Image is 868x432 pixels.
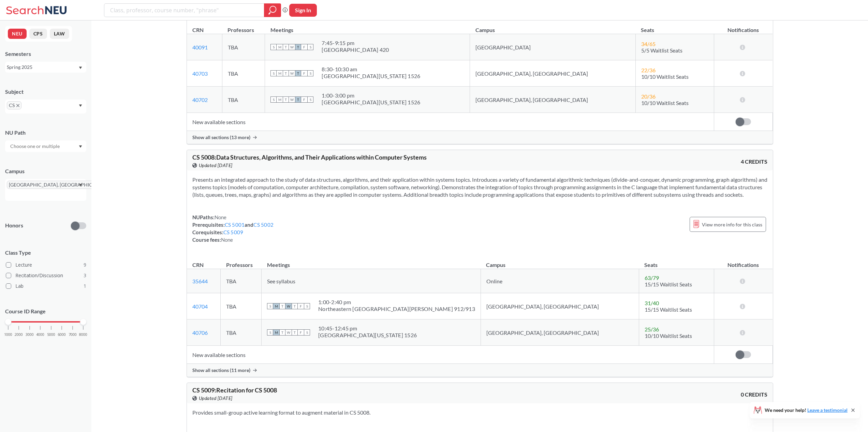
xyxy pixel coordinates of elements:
div: 1:00 - 2:40 pm [318,299,475,306]
span: T [295,44,301,50]
td: [GEOGRAPHIC_DATA] [470,34,635,60]
span: M [277,96,283,103]
span: 31 / 40 [645,300,659,306]
span: CS 5008 : Data Structures, Algorithms, and Their Applications within Computer Systems [192,153,427,161]
div: 10:45 - 12:45 pm [318,325,417,332]
th: Campus [481,254,639,269]
span: 10/10 Waitlist Seats [641,100,689,106]
span: CS 5009 : Recitation for CS 5008 [192,386,277,394]
button: LAW [50,29,69,39]
div: magnifying glass [264,3,281,17]
span: T [292,329,298,336]
span: M [277,44,283,50]
svg: X to remove pill [16,104,19,107]
div: [GEOGRAPHIC_DATA][US_STATE] 1526 [322,99,420,106]
span: 2000 [15,333,23,337]
button: NEU [8,29,27,39]
span: 5000 [47,333,55,337]
span: S [267,329,273,336]
div: 1:00 - 3:00 pm [322,92,420,99]
span: Class Type [5,249,86,256]
span: 3 [84,272,86,279]
div: 8:30 - 10:30 am [322,66,420,73]
span: 0 CREDITS [741,391,767,398]
span: S [307,96,313,103]
td: Online [481,269,639,293]
div: Dropdown arrow [5,140,86,152]
section: Provides small-group active learning format to augment material in CS 5008. [192,409,767,416]
span: W [289,96,295,103]
p: Course ID Range [5,308,86,315]
a: CS 5001 [225,222,245,228]
span: W [285,303,292,309]
a: CS 5009 [223,229,244,235]
td: [GEOGRAPHIC_DATA], [GEOGRAPHIC_DATA] [481,293,639,319]
span: 9 [84,261,86,269]
span: None [221,237,233,243]
span: CSX to remove pill [7,101,21,109]
td: TBA [221,319,262,346]
svg: Dropdown arrow [79,104,82,107]
a: 40706 [192,329,208,336]
div: [GEOGRAPHIC_DATA][US_STATE] 1526 [318,332,417,339]
span: T [292,303,298,309]
span: W [289,70,295,76]
div: [GEOGRAPHIC_DATA] 420 [322,46,389,53]
div: Spring 2025Dropdown arrow [5,62,86,73]
td: TBA [222,60,265,87]
th: Meetings [265,19,470,34]
span: 8000 [79,333,87,337]
span: S [270,44,277,50]
th: Seats [639,254,714,269]
div: NU Path [5,129,86,136]
div: [GEOGRAPHIC_DATA], [GEOGRAPHIC_DATA]X to remove pillDropdown arrow [5,179,86,201]
span: 63 / 79 [645,274,659,281]
span: M [277,70,283,76]
label: Recitation/Discussion [6,271,86,280]
a: 40091 [192,44,208,50]
span: 1000 [4,333,12,337]
td: TBA [222,34,265,60]
th: Seats [635,19,714,34]
span: 22 / 36 [641,67,656,73]
input: Choose one or multiple [7,142,64,150]
td: New available sections [187,113,714,131]
th: Campus [470,19,635,34]
span: T [283,70,289,76]
a: Leave a testimonial [807,407,848,413]
td: [GEOGRAPHIC_DATA], [GEOGRAPHIC_DATA] [481,319,639,346]
span: Show all sections (13 more) [192,134,250,140]
div: Semesters [5,50,86,58]
div: [GEOGRAPHIC_DATA][US_STATE] 1526 [322,73,420,79]
span: T [295,70,301,76]
span: 34 / 65 [641,41,656,47]
label: Lab [6,282,86,291]
div: Spring 2025 [7,63,78,71]
span: We need your help! [765,408,848,413]
div: Subject [5,88,86,95]
span: None [215,214,227,220]
span: S [270,70,277,76]
div: NUPaths: Prerequisites: and Corequisites: Course fees: [192,213,274,243]
button: Sign In [289,4,317,17]
span: S [270,96,277,103]
svg: Dropdown arrow [79,184,82,187]
span: T [279,329,285,336]
a: 40703 [192,70,208,77]
span: F [301,70,307,76]
span: S [307,44,313,50]
span: Updated [DATE] [199,162,233,169]
td: TBA [221,293,262,319]
div: Northeastern [GEOGRAPHIC_DATA][PERSON_NAME] 912/913 [318,306,475,312]
td: [GEOGRAPHIC_DATA], [GEOGRAPHIC_DATA] [470,87,635,113]
button: CPS [29,29,47,39]
div: Campus [5,167,86,175]
span: 7000 [69,333,77,337]
span: [GEOGRAPHIC_DATA], [GEOGRAPHIC_DATA]X to remove pill [7,181,115,189]
span: M [273,329,279,336]
div: 7:45 - 9:15 pm [322,40,389,46]
span: Updated [DATE] [199,394,233,402]
span: 15/15 Waitlist Seats [645,306,692,313]
td: [GEOGRAPHIC_DATA], [GEOGRAPHIC_DATA] [470,60,635,87]
section: Presents an integrated approach to the study of data structures, algorithms, and their applicatio... [192,176,767,198]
